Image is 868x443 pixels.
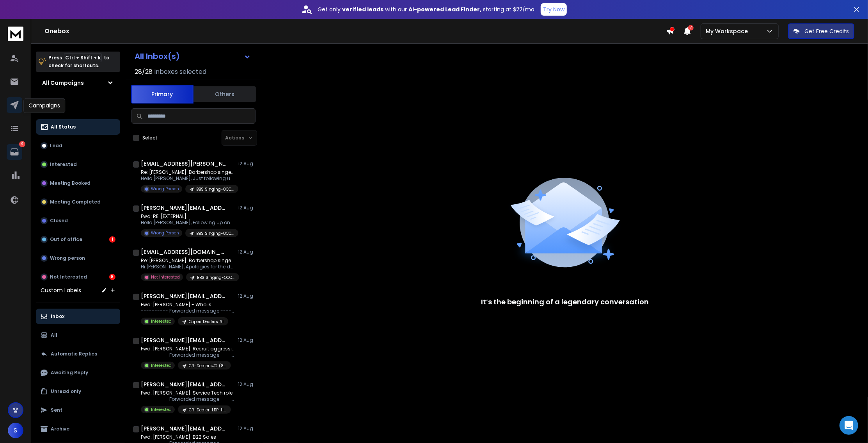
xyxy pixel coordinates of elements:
button: Out of office1 [36,232,120,247]
h1: [PERSON_NAME][EMAIL_ADDRESS][DOMAIN_NAME] [141,204,227,212]
button: Primary [131,85,193,104]
p: ---------- Forwarded message --------- From: [PERSON_NAME] [141,308,234,314]
button: Awaiting Reply [36,365,120,380]
p: Hello [PERSON_NAME], Following up on the [141,220,234,226]
span: 7 [688,25,694,30]
strong: AI-powered Lead Finder, [408,5,481,13]
p: Inbox [51,313,64,320]
h1: All Campaigns [42,79,84,87]
p: Copier Dealers #1 [189,319,224,325]
h1: [EMAIL_ADDRESS][PERSON_NAME][DOMAIN_NAME] +1 [141,160,227,168]
p: Lead [50,143,62,149]
p: Meeting Completed [50,199,101,205]
div: 1 [109,236,115,243]
p: ---------- Forwarded message --------- From: [PERSON_NAME] [141,396,234,402]
button: Archive [36,421,120,437]
p: Archive [51,426,69,432]
h3: Inboxes selected [154,67,206,77]
div: 8 [109,274,115,280]
p: 12 Aug [238,293,256,299]
span: 28 / 28 [135,67,153,77]
button: Closed [36,213,120,229]
button: All [36,327,120,343]
h1: All Inbox(s) [135,52,180,60]
p: Re: [PERSON_NAME]: Barbershop singers [141,169,234,175]
h3: Filters [36,104,120,114]
p: Wrong Person [151,186,179,192]
p: Sent [51,407,62,413]
p: Meeting Booked [50,180,91,186]
p: Interested [50,161,77,168]
p: Wrong person [50,255,85,261]
p: It’s the beginning of a legendary conversation [481,297,649,307]
p: BBS Singing-OCC#1 [196,186,234,192]
strong: verified leads [342,5,383,13]
button: Others [193,86,256,103]
h1: [PERSON_NAME][EMAIL_ADDRESS][DOMAIN_NAME] [141,292,227,300]
button: Sent [36,402,120,418]
p: Hello [PERSON_NAME], Just following up to [141,175,234,182]
button: All Inbox(s) [128,48,257,64]
p: BBS Singing-OCC#1 [196,230,234,236]
p: Interested [151,363,172,368]
p: Press to check for shortcuts. [48,54,109,70]
div: Open Intercom Messenger [840,416,858,435]
p: ---------- Forwarded message --------- From: [PERSON_NAME] [141,352,234,358]
p: 9 [19,141,25,147]
button: Inbox [36,309,120,324]
h1: [PERSON_NAME][EMAIL_ADDRESS][DOMAIN_NAME] [141,425,227,432]
button: Try Now [541,3,567,16]
p: All [51,332,57,338]
img: logo [8,27,23,41]
p: Hi [PERSON_NAME], Apologies for the delay [141,264,234,270]
h1: [PERSON_NAME][EMAIL_ADDRESS][DOMAIN_NAME] [141,380,227,388]
p: All Status [51,124,76,130]
p: 12 Aug [238,381,256,388]
p: Re: [PERSON_NAME]: Barbershop singers in [141,257,234,264]
h1: [EMAIL_ADDRESS][DOMAIN_NAME] [141,248,227,256]
p: Out of office [50,236,82,243]
a: 9 [7,144,22,160]
button: Not Interested8 [36,269,120,285]
p: 12 Aug [238,337,256,343]
button: S [8,423,23,438]
button: Wrong person [36,250,120,266]
h1: [PERSON_NAME][EMAIL_ADDRESS][DOMAIN_NAME] [141,336,227,344]
p: 12 Aug [238,205,256,211]
p: My Workspace [706,27,751,35]
p: Fwd: [PERSON_NAME]: B2B Sales [141,434,234,440]
button: Meeting Completed [36,194,120,210]
p: Wrong Person [151,230,179,236]
p: Awaiting Reply [51,370,88,376]
p: Interested [151,407,172,413]
p: 12 Aug [238,249,256,255]
p: Unread only [51,388,81,395]
button: Get Free Credits [788,23,854,39]
label: Select [142,135,158,141]
p: Fwd: [PERSON_NAME]: Service Tech role [141,390,234,396]
p: CR-Dealer-LBP-HH-[GEOGRAPHIC_DATA](64) [189,407,226,413]
p: Fwd: [PERSON_NAME] - Who is [141,302,234,308]
h1: Onebox [44,27,666,36]
p: Not Interested [151,274,180,280]
p: Closed [50,218,68,224]
div: Campaigns [23,98,65,113]
button: Lead [36,138,120,154]
p: 12 Aug [238,161,256,167]
button: All Campaigns [36,75,120,91]
button: Unread only [36,384,120,399]
p: 12 Aug [238,425,256,432]
span: Ctrl + Shift + k [64,53,102,62]
button: Meeting Booked [36,175,120,191]
button: Interested [36,157,120,172]
button: Automatic Replies [36,346,120,362]
p: Fwd: [PERSON_NAME]: Recruit aggressive Outside [141,346,234,352]
p: Get Free Credits [804,27,849,35]
button: All Status [36,119,120,135]
p: Fwd: RE: [EXTERNAL] [141,213,234,220]
p: Try Now [543,5,564,13]
p: Not Interested [50,274,87,280]
p: Get only with our starting at $22/mo [318,5,534,13]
